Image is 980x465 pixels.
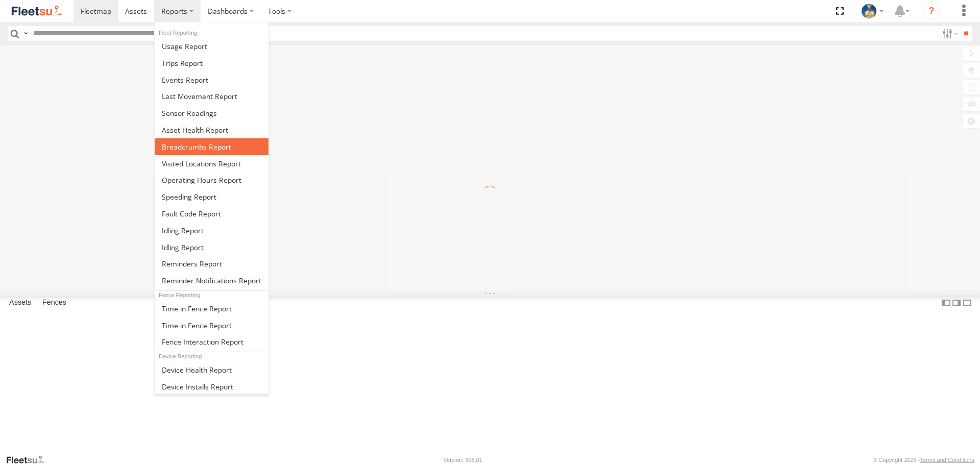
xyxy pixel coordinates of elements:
label: Dock Summary Table to the Left [941,296,951,310]
label: Hide Summary Table [962,296,972,310]
a: Service Reminder Notifications Report [155,272,268,289]
label: Search Filter Options [938,26,960,41]
a: Sensor Readings [155,105,268,121]
a: Time in Fences Report [155,317,268,334]
a: Breadcrumbs Report [155,138,268,155]
div: © Copyright 2025 - [873,457,974,463]
a: Device Installs Report [155,378,268,395]
div: Matt Draper [857,4,887,19]
a: Full Events Report [155,71,268,88]
a: Reminders Report [155,256,268,273]
a: Last Movement Report [155,88,268,105]
div: Version: 308.01 [444,457,482,463]
label: Fences [37,296,71,310]
a: Trips Report [155,55,268,71]
label: Assets [4,296,36,310]
a: Fault Code Report [155,205,268,222]
label: Search Query [21,26,30,41]
label: Dock Summary Table to the Right [951,296,962,310]
a: Usage Report [155,38,268,55]
a: Device Health Report [155,361,268,378]
a: Fence Interaction Report [155,334,268,351]
a: Asset Health Report [155,121,268,138]
a: Visited Locations Report [155,155,268,172]
a: Visit our Website [6,455,53,465]
a: Idling Report [155,239,268,256]
i: ? [923,3,940,19]
a: Idling Report [155,222,268,239]
a: Time in Fences Report [155,300,268,317]
a: Asset Operating Hours Report [155,172,268,188]
a: Terms and Conditions [920,457,974,463]
a: Fleet Speed Report [155,188,268,205]
img: fleetsu-logo-horizontal.svg [10,4,63,18]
